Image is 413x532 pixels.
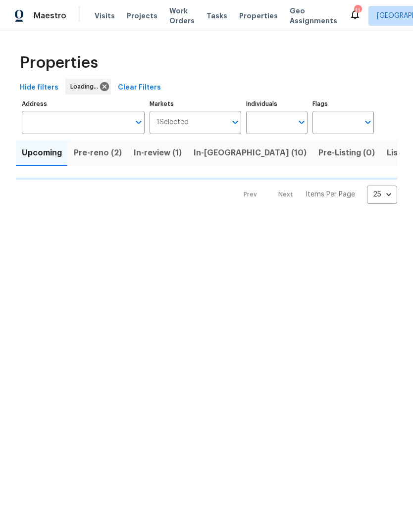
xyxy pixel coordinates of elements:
[290,6,337,26] span: Geo Assignments
[169,6,195,26] span: Work Orders
[65,79,111,95] div: Loading...
[34,11,66,21] span: Maestro
[127,11,157,21] span: Projects
[22,146,62,160] span: Upcoming
[134,146,182,160] span: In-review (1)
[150,101,242,107] label: Markets
[95,11,115,21] span: Visits
[20,58,98,68] span: Properties
[194,146,307,160] span: In-[GEOGRAPHIC_DATA] (10)
[118,82,161,94] span: Clear Filters
[114,79,165,97] button: Clear Filters
[387,146,411,160] span: Listed
[246,101,308,107] label: Individuals
[312,101,374,107] label: Flags
[234,186,397,204] nav: Pagination Navigation
[20,82,58,94] span: Hide filters
[132,115,146,129] button: Open
[239,11,278,21] span: Properties
[156,118,189,127] span: 1 Selected
[318,146,375,160] span: Pre-Listing (0)
[206,12,227,19] span: Tasks
[367,182,397,207] div: 25
[228,115,242,129] button: Open
[16,79,62,97] button: Hide filters
[70,82,102,92] span: Loading...
[361,115,375,129] button: Open
[295,115,309,129] button: Open
[74,146,122,160] span: Pre-reno (2)
[306,190,355,199] p: Items Per Page
[354,6,361,16] div: 11
[22,101,145,107] label: Address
